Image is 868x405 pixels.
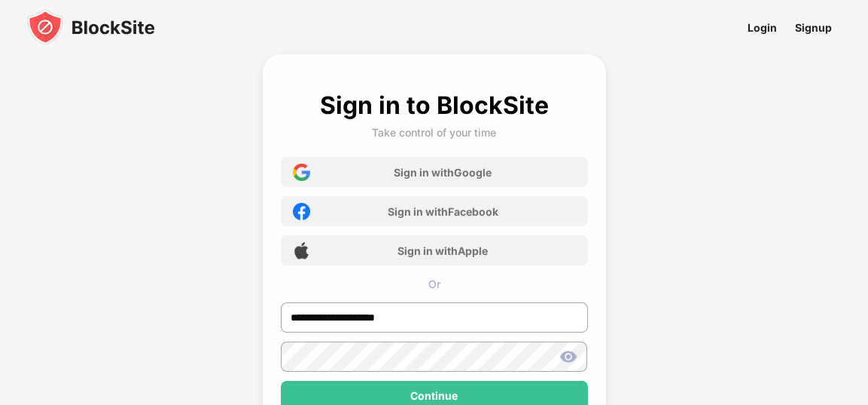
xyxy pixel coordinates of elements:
[397,244,488,257] div: Sign in with Apple
[293,242,310,259] img: apple-icon.png
[559,348,577,366] img: show-password.svg
[786,11,841,44] a: Signup
[739,11,786,44] a: Login
[372,126,496,139] div: Take control of your time
[293,164,310,181] img: google-icon.png
[320,91,549,120] div: Sign in to BlockSite
[281,278,588,290] div: Or
[293,203,310,220] img: facebook-icon.png
[27,9,155,45] img: blocksite-icon-black.svg
[410,390,458,402] div: Continue
[388,205,498,218] div: Sign in with Facebook
[394,166,492,179] div: Sign in with Google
